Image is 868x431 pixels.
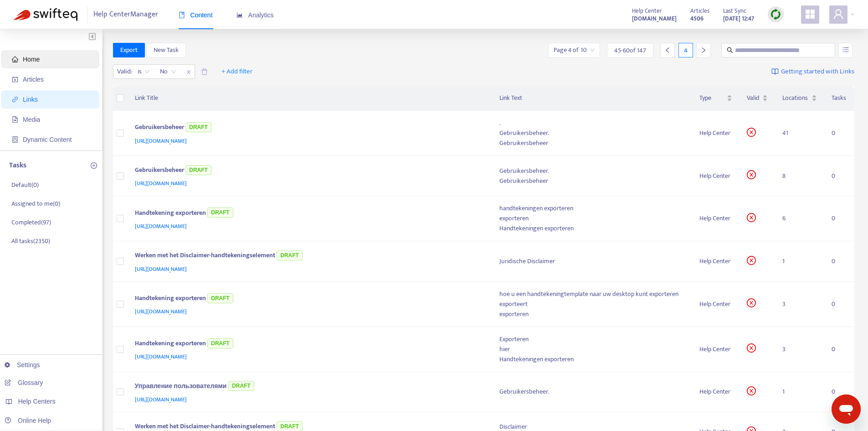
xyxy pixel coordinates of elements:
[775,86,824,111] th: Locations
[146,43,186,57] button: New Task
[775,372,824,412] td: 1
[723,6,746,16] span: Last Sync
[747,213,756,222] span: close-circle
[499,354,685,364] div: Handtekeningen exporteren
[499,213,685,223] div: exporteren
[771,68,779,75] img: image-link
[699,256,732,266] div: Help Center
[135,352,187,361] span: [URL][DOMAIN_NAME]
[91,162,97,169] span: plus-circle
[499,387,685,397] div: Gebruikersbeheer.
[747,170,756,179] span: close-circle
[499,203,685,213] div: handtekeningen exporteren
[23,76,44,83] span: Articles
[499,166,685,176] div: Gebruikersbeheer.
[93,6,158,23] span: Help Center Manager
[824,241,854,281] td: 0
[179,11,213,19] span: Content
[12,136,18,143] span: container
[747,386,756,395] span: close-circle
[824,372,854,412] td: 0
[699,93,724,103] span: Type
[747,128,756,137] span: close-circle
[12,116,18,123] span: file-image
[771,64,854,79] a: Getting started with Links
[775,241,824,281] td: 1
[128,86,492,111] th: Link Title
[5,417,51,424] a: Online Help
[499,128,685,138] div: Gebruikersbeheer.
[499,309,685,319] div: exporteren
[154,45,179,55] span: New Task
[664,47,671,53] span: left
[135,265,187,274] span: [URL][DOMAIN_NAME]
[805,9,816,20] span: appstore
[499,223,685,234] div: Handtekeningen exporteren
[5,361,40,369] a: Settings
[11,180,39,190] p: Default ( 0 )
[499,289,685,299] div: hoe u een handtekeningtemplate naar uw desktop kunt exporteren
[775,111,824,156] td: 41
[5,379,43,386] a: Glossary
[12,96,18,103] span: link
[499,118,685,128] div: .
[11,236,50,246] p: All tasks ( 2350 )
[824,196,854,241] td: 0
[215,64,260,79] button: + Add filter
[775,327,824,372] td: 3
[824,156,854,196] td: 0
[236,12,243,18] span: area-chart
[699,128,732,138] div: Help Center
[832,395,861,424] iframe: Button to launch messaging window
[775,156,824,196] td: 8
[135,222,187,231] span: [URL][DOMAIN_NAME]
[499,334,685,344] div: Exporteren
[18,398,56,405] span: Help Centers
[699,299,732,309] div: Help Center
[727,47,733,53] span: search
[747,256,756,265] span: close-circle
[678,43,693,57] div: 4
[740,86,776,111] th: Valid
[747,93,761,103] span: Valid
[113,65,134,78] span: Valid :
[499,256,685,266] div: Juridische Disclaimer
[277,250,303,260] span: DRAFT
[499,299,685,309] div: exporteert
[838,43,853,57] button: unordered-list
[113,43,145,57] button: Export
[782,93,810,103] span: Locations
[23,56,40,63] span: Home
[23,96,38,103] span: Links
[183,67,195,78] span: close
[11,199,60,208] p: Assigned to me ( 0 )
[833,9,844,20] span: user
[135,249,482,264] div: Werken met het Disclaimer-handtekeningselement
[160,65,176,78] span: No
[135,395,187,404] span: [URL][DOMAIN_NAME]
[221,66,253,77] span: + Add filter
[775,282,824,327] td: 3
[179,12,185,18] span: book
[207,208,233,218] span: DRAFT
[23,136,72,143] span: Dynamic Content
[770,9,781,20] img: sync.dc5367851b00ba804db3.png
[135,179,187,188] span: [URL][DOMAIN_NAME]
[842,47,849,53] span: unordered-list
[614,46,646,55] span: 45 - 60 of 147
[723,14,754,24] strong: [DATE] 12:47
[499,176,685,186] div: Gebruikersbeheer
[11,218,51,227] p: Completed ( 97 )
[236,11,274,19] span: Analytics
[12,76,18,83] span: account-book
[135,337,482,352] div: Handtekening exporteren
[690,14,704,24] strong: 4506
[135,206,482,221] div: Handtekening exporteren
[9,160,26,171] p: Tasks
[632,6,662,16] span: Help Center
[207,338,233,348] span: DRAFT
[12,56,18,62] span: home
[228,381,254,391] span: DRAFT
[135,163,482,178] div: Gebruikersbeheer
[135,291,482,306] div: Handtekening exporteren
